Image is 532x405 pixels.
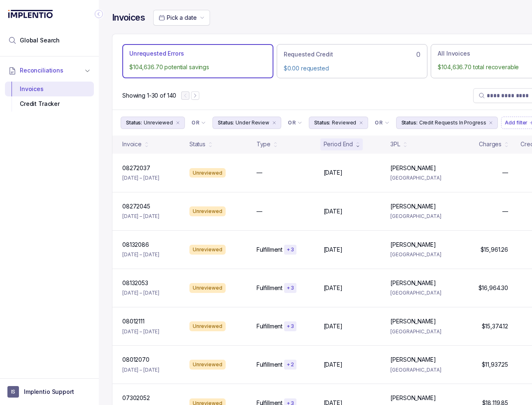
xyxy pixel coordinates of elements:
p: $16,964.30 [478,284,509,292]
p: — [502,207,508,215]
button: Filter Chip Unreviewed [121,117,185,129]
p: Unreviewed [144,119,173,127]
button: Filter Chip Connector undefined [371,117,392,129]
p: Requested Credit [284,50,333,59]
p: [DATE] – [DATE] [122,174,159,182]
p: 08132053 [122,279,148,287]
span: Pick a date [167,14,196,21]
p: $15,374.12 [482,322,509,330]
p: $11,937.25 [482,361,509,369]
p: OR [191,119,199,126]
p: $0.00 requested [284,64,421,73]
p: OR [375,119,383,126]
div: Status [189,140,205,148]
p: Reviewed [332,119,356,127]
div: 0 [284,49,421,59]
p: Fulfillment [257,246,282,254]
p: [GEOGRAPHIC_DATA] [390,328,448,336]
p: 07302052 [122,394,150,402]
div: Unreviewed [189,206,226,216]
h4: Invoices [112,12,145,23]
p: [DATE] – [DATE] [122,366,159,374]
div: Charges [479,140,502,148]
p: 08012111 [122,317,145,325]
p: [GEOGRAPHIC_DATA] [390,250,448,259]
button: Filter Chip Connector undefined [285,117,306,129]
p: [GEOGRAPHIC_DATA] [390,212,448,220]
button: Date Range Picker [153,10,210,26]
p: [PERSON_NAME] [390,164,436,172]
div: Unreviewed [189,245,226,255]
p: [DATE] [324,322,343,330]
p: Fulfillment [257,322,282,330]
p: [PERSON_NAME] [390,394,436,402]
p: [PERSON_NAME] [390,202,436,211]
button: Reconciliations [5,61,94,80]
p: [DATE] [324,246,343,254]
p: Status: [126,119,142,127]
div: Unreviewed [189,321,226,331]
p: [GEOGRAPHIC_DATA] [390,366,448,374]
div: Unreviewed [189,168,226,178]
p: — [502,169,508,177]
p: + 3 [287,323,294,330]
p: [DATE] [324,361,343,369]
div: 3PL [390,140,400,148]
p: [DATE] – [DATE] [122,328,159,336]
p: [GEOGRAPHIC_DATA] [390,289,448,297]
p: 08012070 [122,356,149,364]
p: [GEOGRAPHIC_DATA] [390,174,448,182]
div: Collapse Icon [94,9,104,19]
div: Credit Tracker [12,96,87,111]
div: Invoice [122,140,142,148]
button: Filter Chip Connector undefined [188,117,209,129]
p: — [257,207,262,215]
button: Filter Chip Under Review [212,117,281,129]
p: Status: [218,119,234,127]
p: [PERSON_NAME] [390,317,436,325]
button: Filter Chip Reviewed [309,117,368,129]
div: Type [257,140,271,148]
p: 08272045 [122,202,150,211]
p: [PERSON_NAME] [390,279,436,287]
p: + 3 [287,246,294,253]
p: Status: [401,119,418,127]
p: Fulfillment [257,361,282,369]
p: [DATE] [324,207,343,215]
p: $104,636.70 potential savings [129,63,266,71]
p: Status: [314,119,330,127]
li: Filter Chip Connector undefined [375,119,389,126]
button: Next Page [191,91,199,100]
p: 08272037 [122,164,150,172]
p: 08132086 [122,241,149,249]
p: Fulfillment [257,284,282,292]
p: Implentio Support [24,388,74,396]
span: Reconciliations [20,66,63,75]
p: [PERSON_NAME] [390,241,436,249]
li: Filter Chip Connector undefined [191,119,206,126]
p: Under Review [236,119,269,127]
p: Credit Requests In Progress [419,119,486,127]
search: Date Range Picker [159,14,196,22]
div: remove content [488,119,494,126]
p: All Invoices [438,49,470,58]
div: Unreviewed [189,283,226,293]
div: remove content [271,119,278,126]
p: — [257,169,262,177]
p: [DATE] [324,284,343,292]
button: Filter Chip Credit Requests In Progress [396,117,498,129]
p: [PERSON_NAME] [390,356,436,364]
p: $15,961.26 [481,246,509,254]
div: Invoices [12,82,87,96]
li: Filter Chip Connector undefined [288,119,302,126]
div: Period End [324,140,353,148]
p: [DATE] – [DATE] [122,250,159,259]
span: Global Search [20,36,60,44]
button: User initialsImplentio Support [7,386,91,398]
div: remove content [358,119,364,126]
div: Unreviewed [189,360,226,370]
